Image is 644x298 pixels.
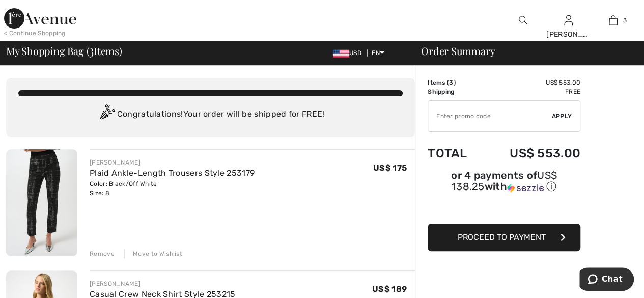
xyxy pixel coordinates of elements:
td: Items ( ) [428,78,482,87]
img: Plaid Ankle-Length Trousers Style 253179 [6,149,77,256]
a: Sign In [564,15,573,25]
img: US Dollar [333,49,349,58]
a: 3 [591,14,635,26]
span: Apply [552,112,572,121]
img: My Info [564,14,573,26]
div: Order Summary [409,46,638,56]
div: [PERSON_NAME] [90,158,255,167]
input: Promo code [428,101,552,131]
div: Color: Black/Off White Size: 8 [90,179,255,198]
div: [PERSON_NAME] [90,279,236,288]
span: Proceed to Payment [458,232,546,242]
img: Congratulation2.svg [97,104,117,125]
iframe: Opens a widget where you can chat to one of our agents [579,267,634,293]
span: 3 [623,16,626,25]
span: US$ 175 [373,163,407,173]
td: Total [428,136,482,171]
div: Remove [90,249,115,258]
span: US$ 138.25 [452,169,557,193]
div: Congratulations! Your order will be shipped for FREE! [18,104,403,125]
td: Shipping [428,87,482,96]
span: USD [333,49,366,57]
span: EN [372,49,384,57]
div: Move to Wishlist [124,249,182,258]
span: My Shopping Bag ( Items) [6,46,122,56]
td: US$ 553.00 [482,136,580,171]
button: Proceed to Payment [428,224,580,251]
div: [PERSON_NAME] [546,29,591,40]
div: or 4 payments ofUS$ 138.25withSezzle Click to learn more about Sezzle [428,171,580,197]
span: 3 [449,79,453,86]
a: Plaid Ankle-Length Trousers Style 253179 [90,168,255,178]
img: 1ère Avenue [4,8,76,29]
span: US$ 189 [372,284,407,294]
span: 3 [89,43,94,57]
div: < Continue Shopping [4,29,66,38]
img: My Bag [609,14,618,26]
td: Free [482,87,580,96]
iframe: PayPal-paypal [428,197,580,220]
img: Sezzle [507,183,544,193]
td: US$ 553.00 [482,78,580,87]
div: or 4 payments of with [428,171,580,194]
img: search the website [519,14,527,26]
